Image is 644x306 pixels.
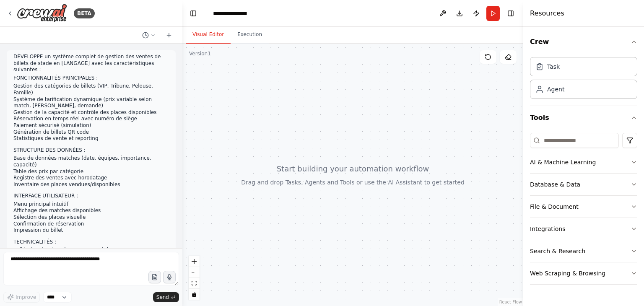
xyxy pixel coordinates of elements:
[153,292,179,302] button: Send
[530,106,637,130] button: Tools
[530,225,565,233] div: Integrations
[3,292,40,303] button: Improve
[530,8,564,18] h4: Resources
[530,180,580,189] div: Database & Data
[13,239,169,246] p: TECHNICALITÉS :
[186,26,231,44] button: Visual Editor
[213,9,255,18] nav: breadcrumb
[547,85,564,93] div: Agent
[13,122,169,129] li: Paiement sécurisé (simulation)
[530,158,596,166] div: AI & Machine Learning
[13,182,169,188] li: Inventaire des places vendues/disponibles
[13,135,169,142] li: Statistiques de vente et reporting
[530,240,637,262] button: Search & Research
[13,96,169,109] li: Système de tarification dynamique (prix variable selon match, [PERSON_NAME], demande)
[189,267,200,278] button: zoom out
[189,256,200,267] button: zoom in
[530,218,637,240] button: Integrations
[74,8,95,18] div: BETA
[530,54,637,106] div: Crew
[17,4,67,23] img: Logo
[13,227,169,234] li: Impression du billet
[13,214,169,221] li: Sélection des places visuelle
[505,8,517,19] button: Hide right sidebar
[163,271,176,283] button: Click to speak your automation idea
[530,247,585,255] div: Search & Research
[530,196,637,218] button: File & Document
[530,151,637,173] button: AI & Machine Learning
[13,201,169,208] li: Menu principal intuitif
[16,294,36,301] span: Improve
[13,175,169,182] li: Registre des ventes avec horodatage
[530,174,637,195] button: Database & Data
[530,30,637,54] button: Crew
[13,155,169,168] li: Base de données matches (date, équipes, importance, capacité)
[13,129,169,136] li: Génération de billets QR code
[189,256,200,300] div: React Flow controls
[148,271,161,283] button: Upload files
[530,130,637,291] div: Tools
[13,193,169,200] p: INTERFACE UTILISATEUR :
[13,207,169,214] li: Affichage des matches disponibles
[13,221,169,228] li: Confirmation de réservation
[13,75,169,82] p: FONCTIONNALITÉS PRINCIPALES :
[547,62,560,71] div: Task
[13,83,169,96] li: Gestion des catégories de billets (VIP, Tribune, Pelouse, Famille)
[499,300,522,304] a: React Flow attribution
[189,289,200,300] button: toggle interactivity
[13,247,169,254] li: Validation des données en temps réel
[530,269,605,277] div: Web Scraping & Browsing
[13,169,169,175] li: Table des prix par catégorie
[187,8,199,19] button: Hide left sidebar
[189,50,211,57] div: Version 1
[13,109,169,116] li: Gestion de la capacité et contrôle des places disponibles
[13,116,169,122] li: Réservation en temps réel avec numéro de siège
[156,294,169,301] span: Send
[162,30,176,40] button: Start a new chat
[231,26,269,44] button: Execution
[530,202,579,211] div: File & Document
[530,262,637,284] button: Web Scraping & Browsing
[13,147,169,154] p: STRUCTURE DES DONNÉES :
[13,54,169,73] p: DÉVELOPPE un système complet de gestion des ventes de billets de stade en [LANGAGE] avec les cara...
[189,278,200,289] button: fit view
[139,30,159,40] button: Switch to previous chat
